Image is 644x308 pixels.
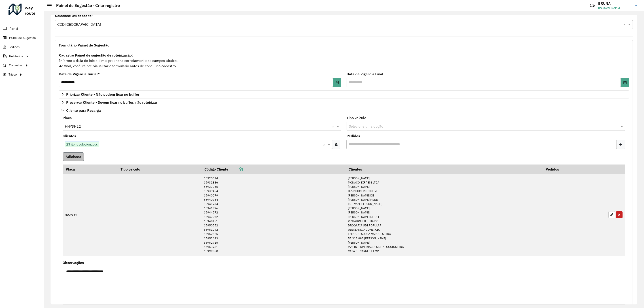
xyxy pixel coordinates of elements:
[323,142,327,147] span: Clear all
[59,52,629,69] div: Informe a data de inicio, fim e preencha corretamente os campos abaixo. Ao final, você irá pré-vi...
[8,72,17,77] span: Tático
[228,167,243,171] a: Copiar
[55,13,93,19] label: Selecione um depósito
[65,142,99,147] span: 23 itens selecionados
[10,26,18,31] span: Painel
[59,99,629,106] a: Preservar Cliente - Devem ficar no buffer, não roteirizar
[63,165,117,174] th: Placa
[59,71,100,77] label: Data de Vigência Inicial
[345,165,542,174] th: Clientes
[63,133,76,139] label: Clientes
[347,71,383,77] label: Data de Vigência Final
[66,109,101,112] span: Cliente para Recarga
[345,174,542,256] td: [PERSON_NAME] MONACO EXPRESS LTDA [PERSON_NAME] B.A.R COMERCIO DE VE [PERSON_NAME] DE [PERSON_NAM...
[63,174,117,256] td: HLC9159
[52,3,120,8] h2: Painel de Sugestão - Criar registro
[542,165,606,174] th: Pedidos
[598,6,632,10] span: [PERSON_NAME]
[9,54,23,59] span: Relatórios
[9,36,36,40] span: Painel de Sugestão
[587,1,597,11] a: Contato Rápido
[63,152,84,161] button: Adicionar
[66,101,157,104] span: Preservar Cliente - Devem ficar no buffer, não roteirizar
[598,1,632,6] h3: BRUNA
[66,93,139,96] span: Priorizar Cliente - Não podem ficar no buffer
[621,78,629,87] button: Choose Date
[8,45,20,49] span: Pedidos
[117,165,201,174] th: Tipo veículo
[59,53,133,57] strong: Cadastro Painel de sugestão de roteirização:
[332,124,336,129] span: Clear all
[63,260,84,265] label: Observações
[333,78,341,87] button: Choose Date
[59,107,629,114] a: Cliente para Recarga
[201,165,346,174] th: Código Cliente
[347,115,366,120] label: Tipo veículo
[59,43,109,47] span: Formulário Painel de Sugestão
[347,133,360,139] label: Pedidos
[59,91,629,98] a: Priorizar Cliente - Não podem ficar no buffer
[63,115,72,120] label: Placa
[9,63,23,68] span: Consultas
[623,22,627,27] span: Clear all
[201,174,346,256] td: 65920634 65931886 65937066 65939464 65940079 65940764 65941734 65941876 65944572 65947972 6594815...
